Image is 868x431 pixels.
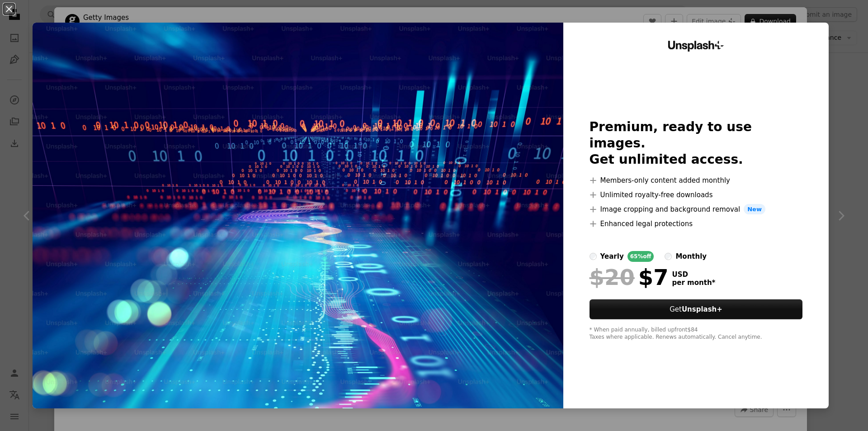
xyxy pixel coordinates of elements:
li: Enhanced legal protections [590,218,803,229]
div: yearly [600,251,624,262]
li: Members-only content added monthly [590,175,803,186]
span: USD [672,270,716,279]
div: $7 [590,265,669,289]
h2: Premium, ready to use images. Get unlimited access. [590,119,803,168]
div: 65% off [627,251,654,262]
input: yearly65%off [590,253,597,260]
input: monthly [665,253,672,260]
li: Image cropping and background removal [590,204,803,215]
li: Unlimited royalty-free downloads [590,189,803,200]
button: GetUnsplash+ [590,299,803,319]
div: * When paid annually, billed upfront $84 Taxes where applicable. Renews automatically. Cancel any... [590,327,803,341]
span: $20 [590,265,635,289]
strong: Unsplash+ [682,305,722,313]
span: per month * [672,279,716,287]
div: monthly [675,251,707,262]
span: New [744,204,765,215]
